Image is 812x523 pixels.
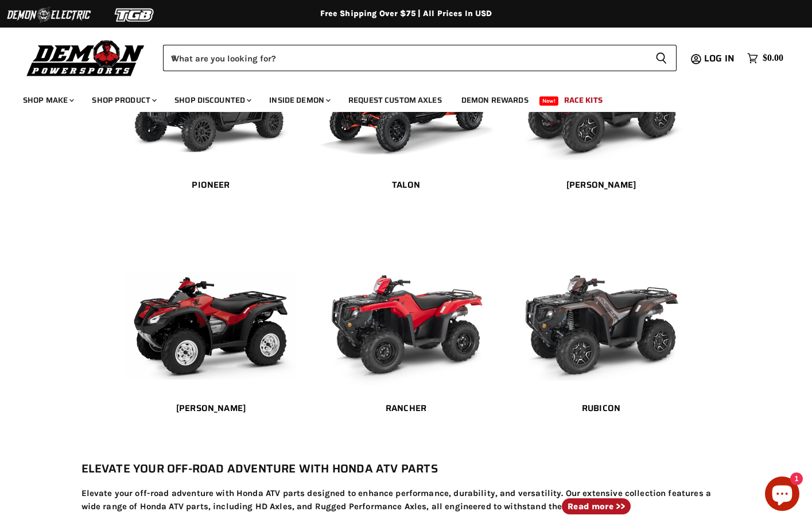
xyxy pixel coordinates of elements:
[741,50,789,67] a: $0.00
[320,243,492,386] img: Rancher
[14,84,780,112] ul: Main menu
[515,395,687,421] a: RUBICON
[125,395,297,421] a: [PERSON_NAME]
[23,37,149,78] img: Demon Powersports
[81,487,731,513] p: Elevate your off-road adventure with Honda ATV parts designed to enhance performance, durability,...
[6,4,92,26] img: Demon Electric Logo 2
[763,53,783,64] span: $0.00
[125,243,297,386] img: Rincon
[320,395,492,421] a: Rancher
[92,4,178,26] img: TGB Logo 2
[515,172,687,199] a: [PERSON_NAME]
[125,172,297,199] a: Pioneer
[515,243,687,386] img: RUBICON
[125,402,297,414] h2: [PERSON_NAME]
[163,45,646,71] input: When autocomplete results are available use up and down arrows to review and enter to select
[646,45,677,71] button: Search
[762,476,803,514] inbox-online-store-chat: Shopify online store chat
[704,51,735,65] span: Log in
[515,402,687,414] h2: RUBICON
[163,45,677,71] form: Product
[568,501,625,512] strong: Read more >>
[340,88,450,112] a: Request Custom Axles
[166,88,258,112] a: Shop Discounted
[83,88,164,112] a: Shop Product
[453,88,537,112] a: Demon Rewards
[699,53,741,64] a: Log in
[320,172,492,199] a: Talon
[539,96,559,106] span: New!
[320,402,492,414] h2: Rancher
[81,460,731,478] h2: Elevate Your Off-Road Adventure with Honda ATV Parts
[125,179,297,191] h2: Pioneer
[320,179,492,191] h2: Talon
[14,88,81,112] a: Shop Make
[515,179,687,191] h2: [PERSON_NAME]
[555,88,611,112] a: Race Kits
[261,88,337,112] a: Inside Demon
